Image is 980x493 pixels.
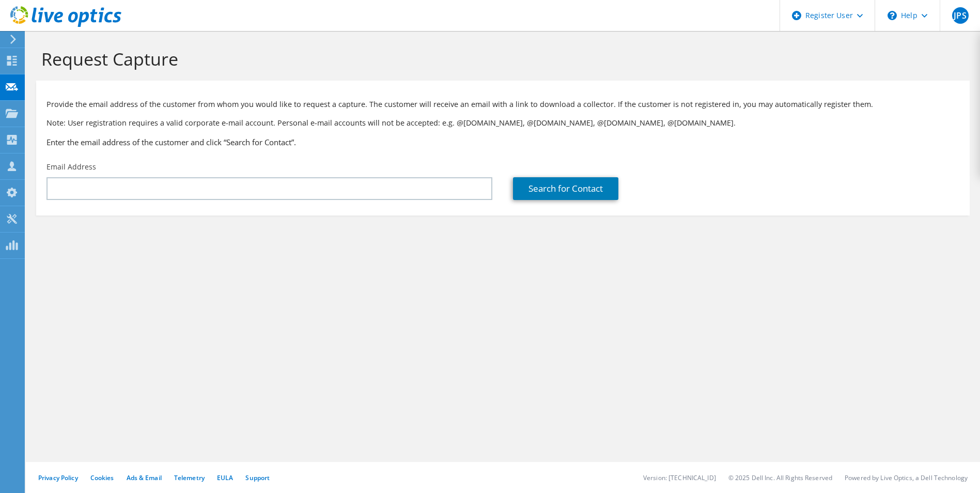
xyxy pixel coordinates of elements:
[217,473,233,482] a: EULA
[46,117,959,129] p: Note: User registration requires a valid corporate e-mail account. Personal e-mail accounts will ...
[41,48,959,70] h1: Request Capture
[46,99,959,110] p: Provide the email address of the customer from whom you would like to request a capture. The cust...
[643,473,716,482] li: Version: [TECHNICAL_ID]
[728,473,832,482] li: © 2025 Dell Inc. All Rights Reserved
[513,177,618,200] a: Search for Contact
[952,7,969,24] span: JPS
[174,473,205,482] a: Telemetry
[90,473,114,482] a: Cookies
[38,473,78,482] a: Privacy Policy
[46,136,959,148] h3: Enter the email address of the customer and click “Search for Contact”.
[888,11,897,20] svg: \n
[245,473,270,482] a: Support
[127,473,162,482] a: Ads & Email
[46,162,96,172] label: Email Address
[845,473,968,482] li: Powered by Live Optics, a Dell Technology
